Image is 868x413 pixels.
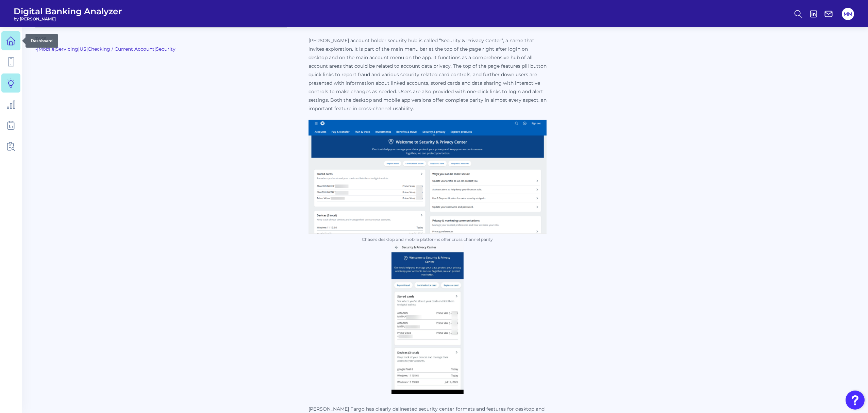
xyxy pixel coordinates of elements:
a: Security [156,46,176,52]
span: by [PERSON_NAME] [14,16,122,21]
a: US [80,46,86,52]
span: | [37,46,38,52]
button: Open Resource Center [846,391,865,410]
span: | [54,46,56,52]
img: Chase desktop.png [308,120,547,234]
button: MM [842,8,854,20]
img: Chase mobile.jpg [391,243,464,394]
a: Checking / Current Account [88,46,154,52]
p: [PERSON_NAME] account holder security hub is called “Security & Privacy Center”, a name that invi... [308,36,547,113]
span: - [35,46,37,52]
p: Chase's desktop and mobile platforms offer cross channel parity [308,236,547,243]
div: Dashboard [26,34,58,48]
span: | [86,46,88,52]
span: | [154,46,156,52]
span: | [78,46,80,52]
a: Mobile [38,46,54,52]
p: Tags [35,36,287,42]
a: Servicing [56,46,78,52]
span: Digital Banking Analyzer [14,6,122,16]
